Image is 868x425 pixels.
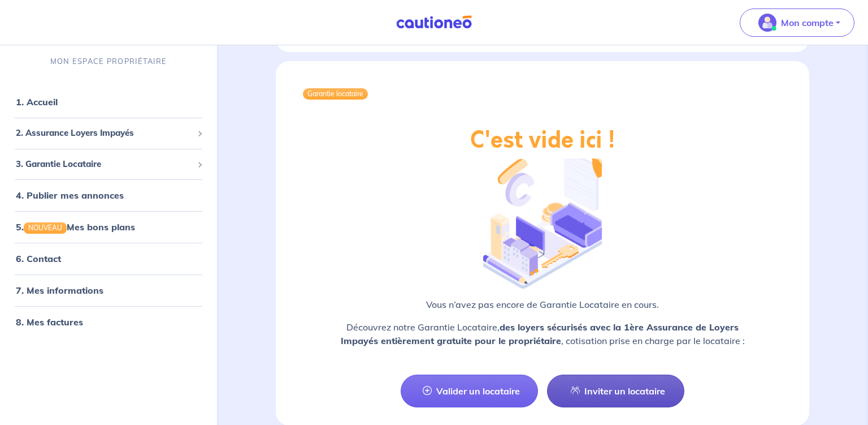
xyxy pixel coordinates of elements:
p: Vous n’avez pas encore de Garantie Locataire en cours. [303,298,782,311]
p: MON ESPACE PROPRIÉTAIRE [50,56,167,67]
div: 3. Garantie Locataire [5,153,212,175]
div: 5.NOUVEAUMes bons plans [5,216,212,238]
p: Mon compte [781,16,834,29]
div: Garantie locataire [303,88,368,100]
h2: C'est vide ici ! [470,127,615,154]
a: Valider un locataire [401,375,538,407]
button: illu_account_valid_menu.svgMon compte [740,8,854,37]
div: 1. Accueil [5,91,212,113]
img: illu_empty_gl.png [483,149,602,289]
img: Cautioneo [392,15,476,29]
strong: des loyers sécurisés avec la 1ère Assurance de Loyers Impayés entièrement gratuite pour le propri... [341,321,739,346]
div: 4. Publier mes annonces [5,184,212,207]
div: 7. Mes informations [5,279,212,302]
img: illu_account_valid_menu.svg [758,14,776,32]
div: 6. Contact [5,247,212,270]
a: 6. Contact [16,253,61,264]
a: Inviter un locataire [547,375,684,407]
a: 7. Mes informations [16,285,103,296]
a: 4. Publier mes annonces [16,190,124,201]
div: 2. Assurance Loyers Impayés [5,122,212,144]
a: 8. Mes factures [16,316,83,328]
a: 1. Accueil [16,96,58,108]
p: Découvrez notre Garantie Locataire, , cotisation prise en charge par le locataire : [303,320,782,347]
span: 3. Garantie Locataire [16,158,193,171]
div: 8. Mes factures [5,311,212,333]
span: 2. Assurance Loyers Impayés [16,127,193,140]
a: 5.NOUVEAUMes bons plans [16,221,135,233]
